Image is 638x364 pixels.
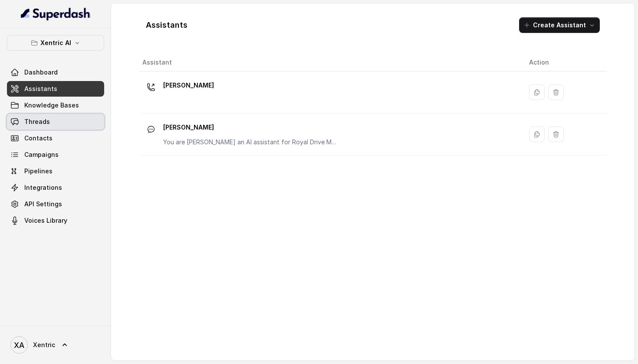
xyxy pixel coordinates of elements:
a: Xentric [7,333,104,357]
a: Pipelines [7,163,104,179]
span: Assistants [24,84,57,93]
a: Threads [7,114,104,130]
span: Xentric [33,341,55,349]
span: Pipelines [24,167,53,175]
p: [PERSON_NAME] [163,120,337,134]
a: Campaigns [7,147,104,162]
p: [PERSON_NAME] [163,78,214,92]
a: Dashboard [7,65,104,80]
text: XA [14,341,24,350]
p: You are [PERSON_NAME] an AI assistant for Royal Drive Motors an used car dealership [163,138,337,146]
span: Dashboard [24,68,58,77]
span: Campaigns [24,150,59,159]
a: Voices Library [7,213,104,228]
th: Action [522,54,607,71]
button: Xentric AI [7,35,104,51]
span: Knowledge Bases [24,101,79,110]
a: Assistants [7,81,104,97]
img: light.svg [21,7,91,21]
p: Xentric AI [40,38,71,48]
span: Voices Library [24,216,67,225]
span: Threads [24,117,50,126]
th: Assistant [139,54,522,71]
span: Contacts [24,134,53,143]
h1: Assistants [146,18,187,32]
span: API Settings [24,200,62,208]
button: Create Assistant [519,17,600,33]
a: Integrations [7,180,104,195]
a: Knowledge Bases [7,97,104,113]
span: Integrations [24,183,62,192]
a: API Settings [7,196,104,212]
a: Contacts [7,130,104,146]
